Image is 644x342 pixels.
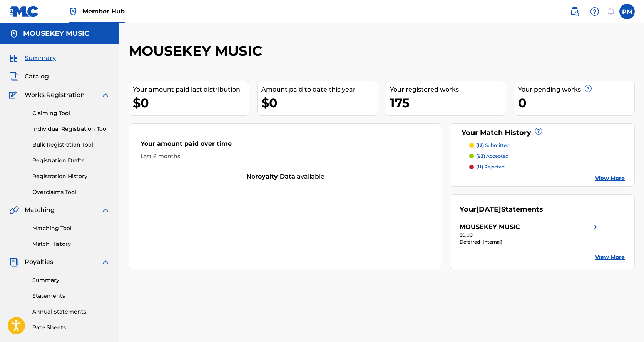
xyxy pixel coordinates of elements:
[69,7,78,16] img: Top Rightsholder
[460,232,600,239] div: $0.00
[390,85,506,94] div: Your registered works
[32,324,110,332] a: Rate Sheets
[518,94,634,112] div: 0
[32,157,110,165] a: Registration Drafts
[23,29,89,38] h5: MOUSEKEY MUSIC
[25,205,55,215] span: Matching
[9,90,19,100] img: Works Registration
[585,85,591,92] span: ?
[32,308,110,316] a: Annual Statements
[9,53,56,63] a: SummarySummary
[261,94,378,112] div: $0
[129,172,442,181] div: No available
[32,240,110,248] a: Match History
[476,153,485,159] span: (93)
[141,152,430,160] div: Last 6 months
[587,4,602,19] div: Help
[32,141,110,149] a: Bulk Registration Tool
[32,172,110,180] a: Registration History
[9,72,18,81] img: Catalog
[476,164,483,170] span: (11)
[129,42,266,60] h2: MOUSEKEY MUSIC
[606,305,644,342] iframe: Chat Widget
[32,276,110,284] a: Summary
[9,6,39,17] img: MLC Logo
[476,142,484,148] span: (12)
[460,239,600,245] div: Deferred (Internal)
[591,222,600,232] img: right chevron icon
[32,224,110,232] a: Matching Tool
[595,253,625,261] a: View More
[476,163,505,170] p: rejected
[469,142,625,149] a: (12) submitted
[460,204,543,215] div: Your Statements
[567,4,582,19] a: Public Search
[141,139,430,152] div: Your amount paid over time
[460,222,600,245] a: MOUSEKEY MUSICright chevron icon$0.00Deferred (Internal)
[607,8,615,15] div: Notifications
[9,205,19,215] img: Matching
[518,85,634,94] div: Your pending works
[32,292,110,300] a: Statements
[133,85,249,94] div: Your amount paid last distribution
[25,53,56,63] span: Summary
[25,257,53,267] span: Royalties
[9,53,18,63] img: Summary
[595,174,625,182] a: View More
[535,128,542,134] span: ?
[9,29,18,38] img: Accounts
[476,153,509,160] p: accepted
[460,222,520,232] div: MOUSEKEY MUSIC
[619,4,635,19] div: User Menu
[32,125,110,133] a: Individual Registration Tool
[32,188,110,196] a: Overclaims Tool
[25,72,49,81] span: Catalog
[25,90,85,100] span: Works Registration
[32,109,110,117] a: Claiming Tool
[469,153,625,160] a: (93) accepted
[82,7,125,16] span: Member Hub
[9,72,49,81] a: CatalogCatalog
[476,142,510,149] p: submitted
[101,90,110,100] img: expand
[476,205,501,214] span: [DATE]
[570,7,579,16] img: search
[469,163,625,170] a: (11) rejected
[460,128,625,138] div: Your Match History
[101,257,110,267] img: expand
[390,94,506,112] div: 175
[133,94,249,112] div: $0
[590,7,599,16] img: help
[261,85,378,94] div: Amount paid to date this year
[255,173,295,180] strong: royalty data
[9,257,18,267] img: Royalties
[101,205,110,215] img: expand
